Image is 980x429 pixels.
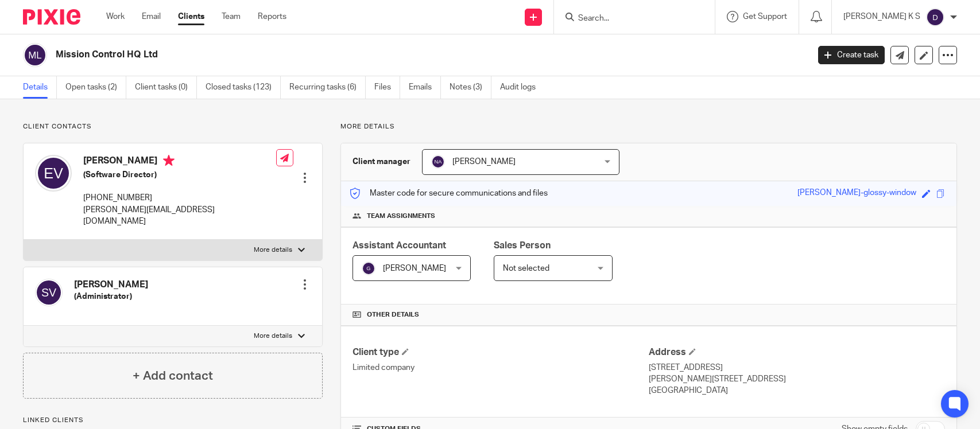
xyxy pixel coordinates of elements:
i: Primary [163,155,175,166]
p: More details [254,245,292,255]
a: Clients [178,11,204,22]
span: Other details [367,310,419,319]
p: Linked clients [23,416,323,425]
a: Closed tasks (123) [206,76,281,99]
p: Master code for secure communications and files [350,188,548,199]
a: Open tasks (2) [65,76,126,99]
a: Notes (3) [450,76,491,99]
img: svg%3E [35,155,72,192]
p: [PERSON_NAME] K S [843,11,920,22]
a: Recurring tasks (6) [289,76,366,99]
h2: Mission Control HQ Ltd [56,49,652,61]
h4: Client type [353,346,649,358]
a: Reports [258,11,286,22]
img: Pixie [23,9,80,25]
p: [STREET_ADDRESS] [649,362,945,373]
img: svg%3E [431,155,445,169]
a: Work [106,11,125,22]
span: Not selected [503,264,549,272]
a: Client tasks (0) [135,76,197,99]
span: Get Support [743,13,787,21]
a: Email [142,11,161,22]
a: Team [222,11,241,22]
span: Team assignments [367,212,435,221]
p: [PERSON_NAME][STREET_ADDRESS] [649,373,945,385]
h4: Address [649,346,945,358]
span: Assistant Accountant [353,241,446,250]
a: Emails [409,76,441,99]
img: svg%3E [362,262,375,275]
h5: (Software Director) [83,169,276,181]
h5: (Administrator) [74,291,148,302]
h4: [PERSON_NAME] [74,279,148,291]
h4: [PERSON_NAME] [83,155,276,169]
h4: + Add contact [133,367,213,385]
span: [PERSON_NAME] [452,158,516,166]
div: [PERSON_NAME]-glossy-window [797,187,916,200]
a: Audit logs [500,76,544,99]
p: More details [340,122,957,131]
img: svg%3E [23,43,47,67]
img: svg%3E [926,8,944,26]
a: Details [23,76,57,99]
img: svg%3E [35,279,63,306]
p: Client contacts [23,122,323,131]
p: [GEOGRAPHIC_DATA] [649,385,945,396]
span: Sales Person [494,241,551,250]
a: Create task [818,46,885,64]
a: Files [374,76,400,99]
p: [PHONE_NUMBER] [83,192,276,204]
span: [PERSON_NAME] [383,264,446,272]
h3: Client manager [353,156,410,167]
p: Limited company [353,362,649,373]
p: [PERSON_NAME][EMAIL_ADDRESS][DOMAIN_NAME] [83,204,276,228]
p: More details [254,331,292,341]
input: Search [577,14,680,24]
